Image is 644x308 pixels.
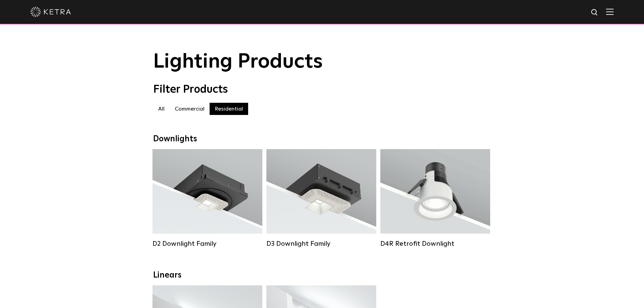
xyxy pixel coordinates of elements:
[170,103,210,115] label: Commercial
[153,83,491,96] div: Filter Products
[153,134,491,144] div: Downlights
[606,8,614,15] img: Hamburger%20Nav.svg
[152,240,262,248] div: D2 Downlight Family
[380,149,490,248] a: D4R Retrofit Downlight Lumen Output:800Colors:White / BlackBeam Angles:15° / 25° / 40° / 60°Watta...
[152,149,262,248] a: D2 Downlight Family Lumen Output:1200Colors:White / Black / Gloss Black / Silver / Bronze / Silve...
[210,103,248,115] label: Residential
[266,240,376,248] div: D3 Downlight Family
[153,103,170,115] label: All
[266,149,376,248] a: D3 Downlight Family Lumen Output:700 / 900 / 1100Colors:White / Black / Silver / Bronze / Paintab...
[380,240,490,248] div: D4R Retrofit Downlight
[30,7,71,17] img: ketra-logo-2019-white
[591,8,599,17] img: search icon
[153,52,323,72] span: Lighting Products
[153,270,491,280] div: Linears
